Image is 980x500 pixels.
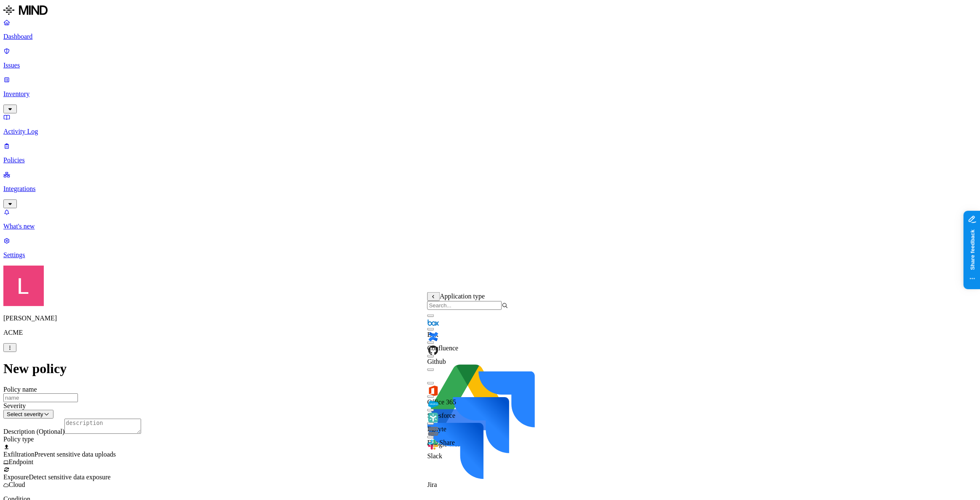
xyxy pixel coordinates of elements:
[3,47,977,69] a: Issues
[3,435,34,443] label: Policy type
[427,358,508,439] img: google-drive.svg
[427,317,439,329] img: box.svg
[3,223,977,230] p: What's new
[3,451,35,458] span: Exfiltration
[3,402,26,409] label: Severity
[3,3,48,17] img: MIND
[3,33,977,40] p: Dashboard
[3,185,977,193] p: Integrations
[427,412,439,424] img: egnyte.svg
[427,452,443,460] span: Slack
[427,344,439,356] img: github.svg
[3,386,37,393] label: Policy name
[3,428,64,435] label: Description (Optional)
[427,371,535,479] img: jira.svg
[3,142,977,164] a: Policies
[3,113,977,135] a: Activity Log
[3,393,78,402] input: name
[427,425,439,437] img: fileshare.svg
[427,301,502,310] input: Search...
[3,171,977,207] a: Integrations
[3,361,977,376] h1: New policy
[29,473,110,481] span: Detect sensitive data exposure
[427,331,439,343] img: confluence.svg
[427,481,437,488] span: Jira
[427,398,439,410] img: salesforce.svg
[440,293,485,300] span: Application type
[3,237,977,259] a: Settings
[3,329,977,336] p: ACME
[3,76,977,112] a: Inventory
[3,251,977,259] p: Settings
[3,128,977,135] p: Activity Log
[427,385,439,397] img: office-365.svg
[3,19,977,40] a: Dashboard
[3,62,977,69] p: Issues
[3,3,977,19] a: MIND
[3,156,977,164] p: Policies
[427,439,439,451] img: slack.svg
[3,90,977,98] p: Inventory
[3,458,977,466] div: Endpoint
[35,451,116,458] span: Prevent sensitive data uploads
[3,266,44,306] img: Landen Brown
[3,473,29,481] span: Exposure
[3,481,977,489] div: Cloud
[3,208,977,230] a: What's new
